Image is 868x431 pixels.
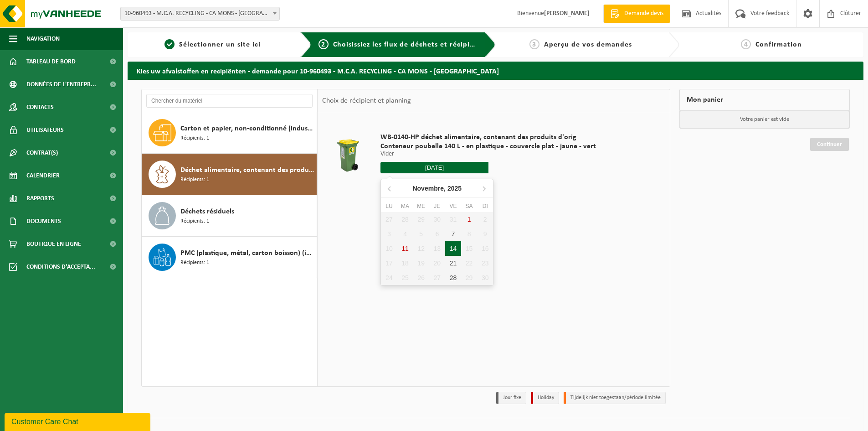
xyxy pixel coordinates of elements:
[755,41,802,48] span: Confirmation
[409,181,465,196] div: Novembre,
[26,96,54,119] span: Contacts
[380,142,596,151] span: Conteneur poubelle 140 L - en plastique - couvercle plat - jaune - vert
[26,210,61,233] span: Documents
[146,94,313,108] input: Chercher du matériel
[180,248,314,259] span: PMC (plastique, métal, carton boisson) (industriel)
[380,151,596,157] p: Vider
[128,62,863,79] h2: Kies uw afvalstoffen en recipiënten - demande pour 10-960493 - M.C.A. RECYCLING - CA MONS - [GEOG...
[603,5,670,23] a: Demande devis
[445,227,461,241] div: 7
[26,233,81,255] span: Boutique en ligne
[445,212,461,227] div: 31
[810,138,849,151] a: Continuer
[544,10,590,17] strong: [PERSON_NAME]
[142,195,317,237] button: Déchets résiduels Récipients: 1
[531,392,559,404] li: Holiday
[445,202,461,211] div: Ve
[445,270,461,285] div: 28
[180,123,314,134] span: Carton et papier, non-conditionné (industriel)
[26,50,76,73] span: Tableau de bord
[180,259,209,267] span: Récipients: 1
[26,255,95,278] span: Conditions d'accepta...
[318,89,416,112] div: Choix de récipient et planning
[429,202,445,211] div: Je
[333,41,485,48] span: Choisissiez les flux de déchets et récipients
[564,392,666,404] li: Tijdelijk niet toegestaan/période limitée
[180,165,314,176] span: Déchet alimentaire, contenant des produits d'origine animale, non emballé, catégorie 3
[5,411,152,431] iframe: chat widget
[26,73,96,96] span: Données de l'entrepr...
[164,39,175,49] span: 1
[461,202,477,211] div: Sa
[26,164,60,187] span: Calendrier
[26,141,58,164] span: Contrat(s)
[142,154,317,195] button: Déchet alimentaire, contenant des produits d'origine animale, non emballé, catégorie 3 Récipients: 1
[413,202,429,211] div: Me
[142,112,317,154] button: Carton et papier, non-conditionné (industriel) Récipients: 1
[180,206,234,217] span: Déchets résiduels
[496,392,526,404] li: Jour fixe
[445,256,461,270] div: 21
[180,217,209,226] span: Récipients: 1
[544,41,632,48] span: Aperçu de vos demandes
[447,185,462,192] i: 2025
[477,202,493,211] div: Di
[142,237,317,278] button: PMC (plastique, métal, carton boisson) (industriel) Récipients: 1
[680,111,849,128] p: Votre panier est vide
[741,39,751,49] span: 4
[179,41,261,48] span: Sélectionner un site ici
[380,133,596,142] span: WB-0140-HP déchet alimentaire, contenant des produits d'orig
[26,119,64,141] span: Utilisateurs
[318,39,329,49] span: 2
[180,134,209,143] span: Récipients: 1
[397,202,413,211] div: Ma
[622,9,666,18] span: Demande devis
[380,162,488,173] input: Sélectionnez date
[26,187,54,210] span: Rapports
[120,7,280,21] span: 10-960493 - M.C.A. RECYCLING - CA MONS - MONS
[529,39,539,49] span: 3
[445,241,461,256] div: 14
[679,89,850,111] div: Mon panier
[132,39,293,50] a: 1Sélectionner un site ici
[381,202,397,211] div: Lu
[180,176,209,184] span: Récipients: 1
[26,27,60,50] span: Navigation
[121,7,279,20] span: 10-960493 - M.C.A. RECYCLING - CA MONS - MONS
